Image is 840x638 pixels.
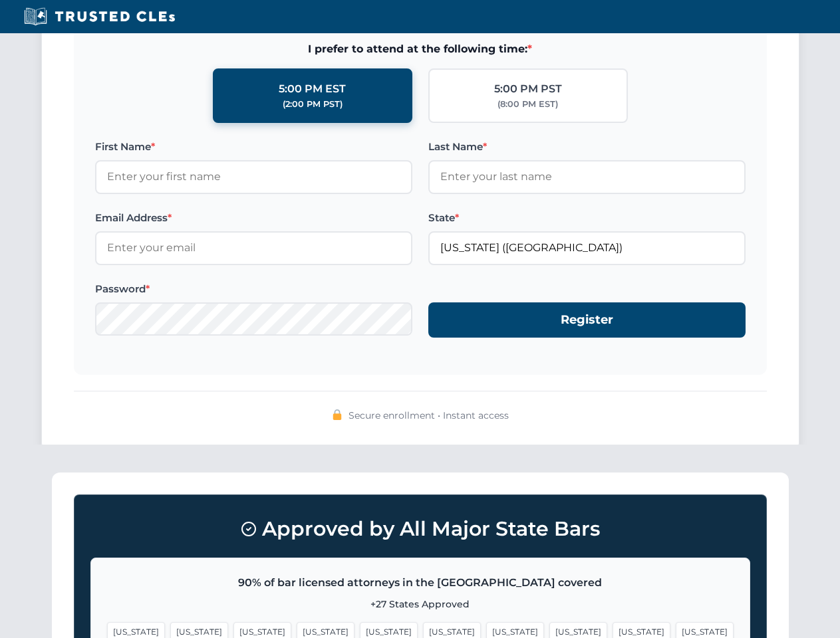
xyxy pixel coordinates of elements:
[428,210,746,226] label: State
[494,80,562,98] div: 5:00 PM PST
[428,160,746,193] input: Enter your last name
[428,231,746,265] input: Kentucky (KY)
[283,98,343,111] div: (2:00 PM PST)
[90,511,750,547] h3: Approved by All Major State Bars
[95,231,412,265] input: Enter your email
[428,139,746,155] label: Last Name
[95,160,412,193] input: Enter your first name
[20,7,179,27] img: Trusted CLEs
[497,98,558,111] div: (8:00 PM EST)
[95,41,746,58] span: I prefer to attend at the following time:
[95,281,412,297] label: Password
[428,302,746,338] button: Register
[279,80,346,98] div: 5:00 PM EST
[107,597,734,611] p: +27 States Approved
[107,574,734,591] p: 90% of bar licensed attorneys in the [GEOGRAPHIC_DATA] covered
[349,408,509,423] span: Secure enrollment • Instant access
[95,210,412,226] label: Email Address
[332,409,343,420] img: 🔒
[95,139,412,155] label: First Name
